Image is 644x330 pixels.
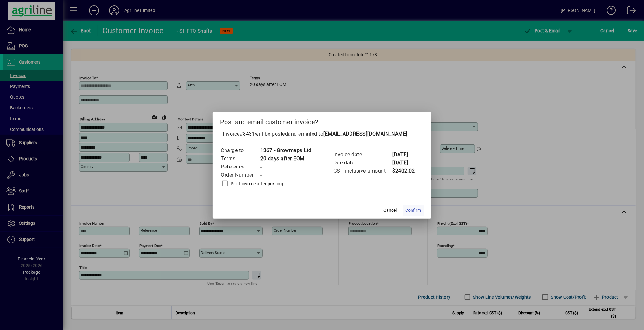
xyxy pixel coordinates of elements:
td: Order Number [220,171,260,179]
td: [DATE] [392,150,418,159]
td: Charge to [220,146,260,155]
b: [EMAIL_ADDRESS][DOMAIN_NAME] [323,131,407,137]
td: - [260,171,312,179]
td: - [260,163,312,171]
td: 20 days after EOM [260,155,312,163]
td: [DATE] [392,159,418,167]
td: 1367 - Growmaps Ltd [260,146,312,155]
td: Invoice date [333,150,392,159]
button: Cancel [380,205,400,216]
td: GST inclusive amount [333,167,392,175]
span: and emailed to [288,131,407,137]
td: Terms [220,155,260,163]
td: $2402.02 [392,167,418,175]
button: Confirm [403,205,424,216]
h2: Post and email customer invoice? [213,112,431,130]
span: #8431 [240,131,255,137]
label: Print invoice after posting [229,180,283,187]
span: Cancel [384,207,397,214]
td: Due date [333,159,392,167]
td: Reference [220,163,260,171]
p: Invoice will be posted . [220,130,424,138]
span: Confirm [406,207,421,214]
